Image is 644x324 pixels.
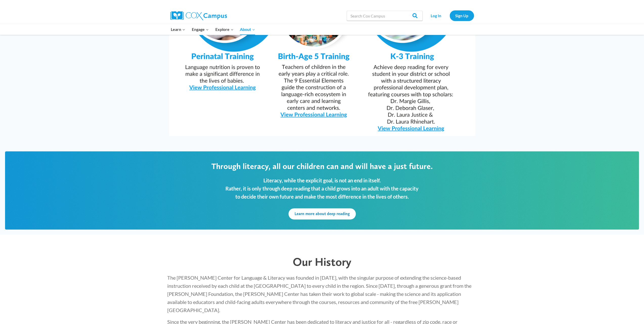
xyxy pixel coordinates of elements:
p: Through literacy, all our children can and will have a just future. [65,161,579,171]
p: Literacy, while the explicit goal, is not an end in itself. Rather, it is only through deep readi... [65,176,579,201]
span: The [PERSON_NAME] Center for Language & Literacy was founded in [DATE], with the singular purpose... [167,275,471,313]
button: Child menu of Learn [168,24,189,35]
nav: Primary Navigation [168,24,258,35]
span: Our History [293,255,351,269]
button: Child menu of Engage [189,24,212,35]
nav: Secondary Navigation [425,10,474,21]
a: Learn more about deep reading [288,208,356,219]
button: Child menu of Explore [212,24,237,35]
input: Search Cox Campus [347,11,423,21]
a: Sign Up [450,10,474,21]
button: Child menu of About [237,24,258,35]
span: Learn more about deep reading [295,211,350,216]
img: Cox Campus [170,11,227,20]
a: Log In [425,10,447,21]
